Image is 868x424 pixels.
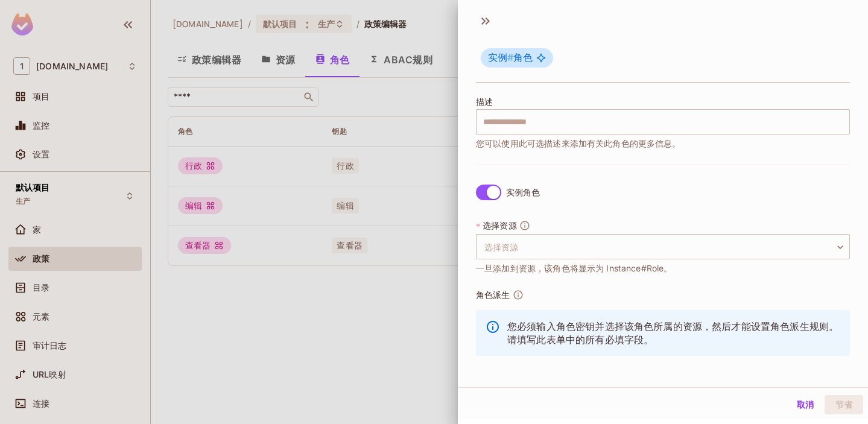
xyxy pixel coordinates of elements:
font: # [507,52,513,63]
font: 实例 [488,52,507,63]
font: 描述 [476,97,493,107]
font: 实例角色 [506,187,540,197]
button: 节省 [825,395,863,414]
font: 一旦添加到资源，该角色将显示为 Instance#Role。 [476,263,673,273]
font: 角色派生 [476,290,510,300]
font: 您必须输入角色密钥并选择该角色所属的资源，然后才能设置角色派生规则。请填写此表单中的所有必填字段。 [507,320,838,346]
font: 您可以使用此可选描述来添加有关此角色的更多信息。 [476,138,681,148]
font: 角色 [513,52,533,63]
font: 节省 [835,399,853,410]
font: 选择资源 [483,220,517,230]
font: 取消 [797,399,814,410]
button: 取消 [786,395,825,414]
